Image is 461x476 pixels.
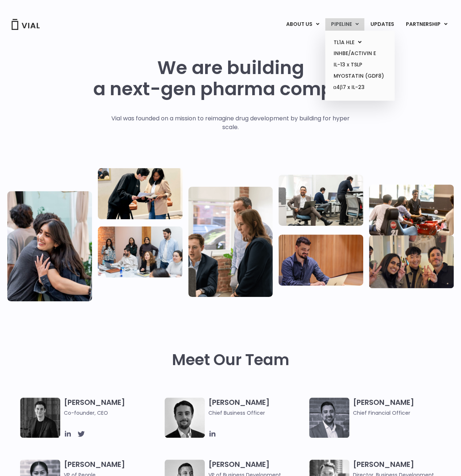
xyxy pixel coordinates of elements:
[11,19,40,30] img: Vial Logo
[353,409,450,417] span: Chief Financial Officer
[278,174,363,225] img: Three people working in an office
[7,191,92,301] img: Vial Life
[93,57,368,100] h1: We are building a next-gen pharma company
[104,114,357,132] p: Vial was founded on a mission to reimagine drug development by building for hyper scale.
[309,398,349,438] img: Headshot of smiling man named Samir
[98,168,183,219] img: Two people looking at a paper talking.
[208,398,306,417] h3: [PERSON_NAME]
[328,82,392,93] a: α4β7 x IL-23
[369,185,454,236] img: Group of people playing whirlyball
[280,18,325,31] a: ABOUT USMenu Toggle
[328,70,392,82] a: MYOSTATIN (GDF8)
[64,398,161,417] h3: [PERSON_NAME]
[328,37,392,48] a: TL1A HLEMenu Toggle
[353,398,450,417] h3: [PERSON_NAME]
[278,235,363,286] img: Man working at a computer
[188,186,273,297] img: Group of three people standing around a computer looking at the screen
[165,398,205,438] img: A black and white photo of a man in a suit holding a vial.
[98,226,183,277] img: Eight people standing and sitting in an office
[208,409,306,417] span: Chief Business Officer
[325,18,364,31] a: PIPELINEMenu Toggle
[64,409,161,417] span: Co-founder, CEO
[369,235,454,288] img: Group of 3 people smiling holding up the peace sign
[365,18,400,31] a: UPDATES
[20,398,60,438] img: A black and white photo of a man in a suit attending a Summit.
[172,351,289,369] h2: Meet Our Team
[328,48,392,59] a: INHBE/ACTIVIN E
[328,59,392,70] a: IL-13 x TSLP
[400,18,453,31] a: PARTNERSHIPMenu Toggle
